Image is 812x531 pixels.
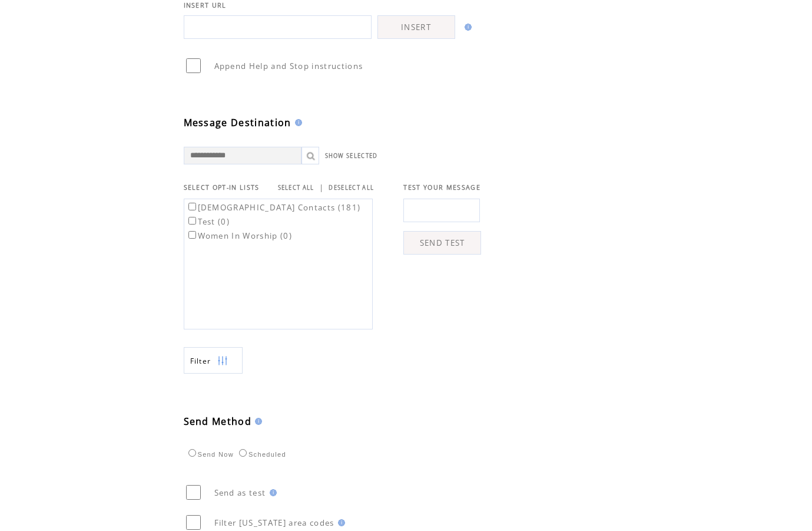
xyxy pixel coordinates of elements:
[236,451,286,458] label: Scheduled
[461,24,472,31] img: help.gif
[184,1,227,9] span: INSERT URL
[319,182,324,193] span: |
[278,184,314,192] a: SELECT ALL
[188,231,196,239] input: Women In Worship (0)
[184,415,252,428] span: Send Method
[214,61,363,71] span: Append Help and Stop instructions
[325,152,378,160] a: SHOW SELECTED
[190,356,211,366] span: Show filters
[184,183,260,192] span: SELECT OPT-IN LISTS
[334,519,345,526] img: help.gif
[214,517,334,528] span: Filter [US_STATE] area codes
[266,489,277,496] img: help.gif
[217,348,228,374] img: filters.png
[214,487,266,498] span: Send as test
[403,183,480,192] span: TEST YOUR MESSAGE
[188,203,196,210] input: [DEMOGRAPHIC_DATA] Contacts (181)
[251,418,262,425] img: help.gif
[186,230,293,241] label: Women In Worship (0)
[377,15,455,39] a: INSERT
[188,217,196,225] input: Test (0)
[185,451,234,458] label: Send Now
[184,347,243,374] a: Filter
[184,116,291,129] span: Message Destination
[186,202,361,213] label: [DEMOGRAPHIC_DATA] Contacts (181)
[188,449,196,457] input: Send Now
[403,231,481,255] a: SEND TEST
[291,119,302,126] img: help.gif
[239,449,247,457] input: Scheduled
[329,184,374,192] a: DESELECT ALL
[186,216,230,227] label: Test (0)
